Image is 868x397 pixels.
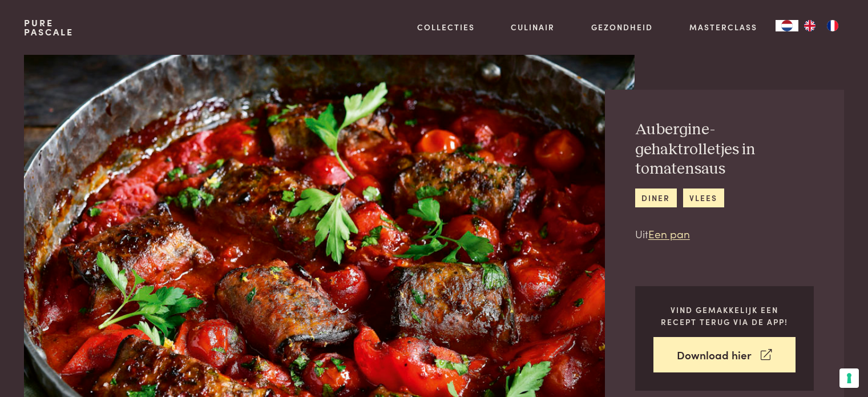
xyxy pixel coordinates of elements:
[776,20,844,31] aside: Language selected: Nederlands
[683,189,724,207] a: vlees
[821,20,844,31] a: FR
[635,189,677,207] a: diner
[798,20,821,31] a: EN
[776,20,798,31] div: Language
[635,120,814,179] h2: Aubergine-gehaktrolletjes in tomatensaus
[689,21,757,33] a: Masterclass
[648,226,690,241] a: Een pan
[839,368,859,388] button: Uw voorkeuren voor toestemming voor trackingtechnologieën
[417,21,475,33] a: Collecties
[776,20,798,31] a: NL
[653,304,796,327] p: Vind gemakkelijk een recept terug via de app!
[635,226,814,242] p: Uit
[653,337,796,373] a: Download hier
[24,18,74,37] a: PurePascale
[798,20,844,31] ul: Language list
[591,21,653,33] a: Gezondheid
[511,21,555,33] a: Culinair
